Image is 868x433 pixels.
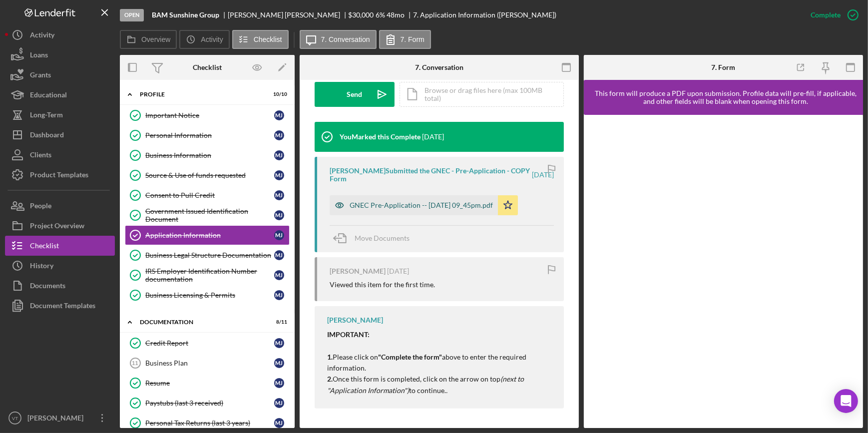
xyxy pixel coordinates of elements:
div: Personal Information [145,131,274,139]
div: M J [274,210,284,220]
a: Paystubs (last 3 received)MJ [125,393,290,413]
div: M J [274,110,284,120]
a: Consent to Pull CreditMJ [125,185,290,205]
div: M J [274,358,284,368]
div: IRS Employer Identification Number documentation [145,267,274,283]
a: 11Business PlanMJ [125,353,290,373]
button: Checklist [232,30,289,49]
div: Send [347,82,363,107]
div: M J [274,170,284,180]
p: Once this form is completed, click on the arrow on top to continue. [327,374,554,396]
button: VT[PERSON_NAME] [5,408,115,428]
div: Personal Tax Returns (last 3 years) [145,419,274,427]
a: Personal Tax Returns (last 3 years)MJ [125,413,290,433]
div: [PERSON_NAME] [25,408,90,431]
div: 7. Conversation [415,63,463,71]
button: Activity [179,30,229,49]
div: M J [274,378,284,388]
label: 7. Form [401,35,425,43]
a: Business Licensing & PermitsMJ [125,285,290,305]
div: Complete [811,5,841,25]
div: M J [274,250,284,260]
button: Send [315,82,395,107]
b: BAM Sunshine Group [152,11,219,19]
a: Application InformationMJ [125,225,290,245]
button: 7. Form [379,30,431,49]
iframe: Lenderfit form [594,125,854,418]
span: $30,000 [349,10,374,19]
button: Document Templates [5,296,115,316]
div: This form will produce a PDF upon submission. Profile data will pre-fill, if applicable, and othe... [589,89,863,105]
div: Consent to Pull Credit [145,191,274,199]
button: Documents [5,276,115,296]
p: Please click on above to enter the required information. [327,329,554,374]
label: Checklist [254,35,282,43]
strong: IMPORTANT: [327,330,370,339]
div: M J [274,150,284,160]
div: Paystubs (last 3 received) [145,399,274,407]
a: Government Issued Identification DocumentMJ [125,205,290,225]
div: 8 / 11 [269,319,287,325]
div: M J [274,290,284,300]
div: Business Licensing & Permits [145,291,274,299]
div: [PERSON_NAME] [327,316,383,324]
div: Profile [140,91,262,97]
div: Business Legal Structure Documentation [145,251,274,259]
div: M J [274,418,284,428]
div: M J [274,230,284,240]
div: Documentation [140,319,262,325]
a: Important NoticeMJ [125,105,290,125]
div: [PERSON_NAME] Submitted the GNEC - Pre-Application - COPY Form [330,167,530,183]
label: 7. Conversation [321,35,370,43]
div: [PERSON_NAME] [PERSON_NAME] [228,11,349,19]
button: Move Documents [330,226,420,251]
button: Complete [801,5,863,25]
div: Business Information [145,151,274,159]
div: M J [274,190,284,200]
div: M J [274,270,284,280]
div: Documents [30,276,65,298]
div: Government Issued Identification Document [145,207,274,223]
label: Overview [141,35,170,43]
div: Open [120,9,144,21]
strong: "Complete the form" [378,353,442,361]
div: Viewed this item for the first time. [330,281,435,289]
div: Application Information [145,231,274,239]
a: ResumeMJ [125,373,290,393]
a: Source & Use of funds requestedMJ [125,165,290,185]
button: Overview [120,30,177,49]
a: Personal InformationMJ [125,125,290,145]
span: Move Documents [355,234,410,242]
div: 10 / 10 [269,91,287,97]
div: M J [274,338,284,348]
div: Open Intercom Messenger [834,389,858,413]
div: Source & Use of funds requested [145,171,274,179]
